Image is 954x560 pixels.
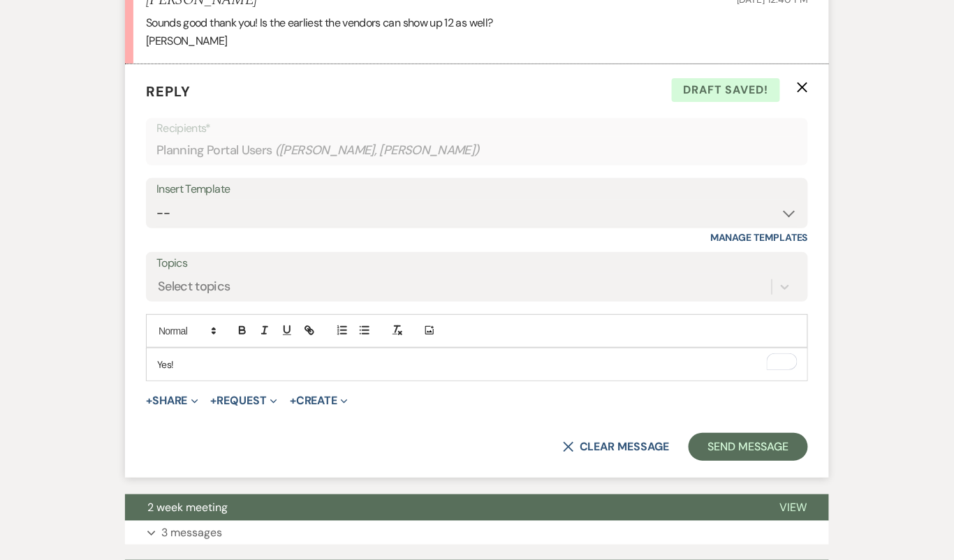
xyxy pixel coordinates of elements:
[672,78,780,102] span: Draft saved!
[563,441,669,452] button: Clear message
[146,82,191,101] span: Reply
[211,395,217,406] span: +
[689,433,808,461] button: Send Message
[147,348,807,381] div: To enrich screen reader interactions, please activate Accessibility in Grammarly extension settings
[146,14,808,50] div: Sounds good thank you! Is the earliest the vendors can show up 12 as well? [PERSON_NAME]
[275,141,480,160] span: ( [PERSON_NAME], [PERSON_NAME] )
[146,395,198,406] button: Share
[157,357,797,372] p: Yes!
[125,494,757,521] button: 2 week meeting
[158,277,230,296] div: Select topics
[290,395,348,406] button: Create
[146,395,152,406] span: +
[211,395,277,406] button: Request
[125,521,829,545] button: 3 messages
[757,494,829,521] button: View
[290,395,296,406] span: +
[161,524,222,542] p: 3 messages
[156,137,798,164] div: Planning Portal Users
[710,231,808,244] a: Manage Templates
[156,179,798,200] div: Insert Template
[156,253,798,274] label: Topics
[779,500,807,515] span: View
[156,119,798,138] p: Recipients*
[147,500,228,515] span: 2 week meeting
